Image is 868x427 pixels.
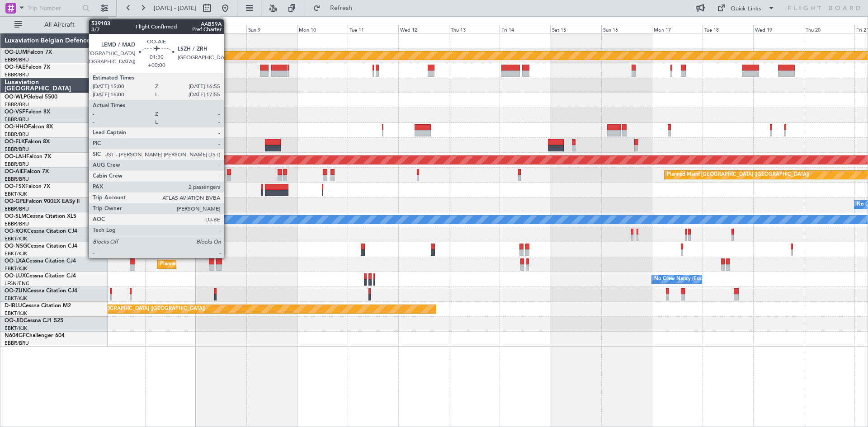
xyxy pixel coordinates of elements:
span: OO-WLP [5,94,27,100]
span: N604GF [5,333,26,338]
span: [DATE] - [DATE] [154,4,196,12]
a: OO-LXACessna Citation CJ4 [5,258,76,264]
span: OO-GPE [5,199,26,204]
span: All Aircraft [24,22,95,28]
span: Refresh [322,5,360,11]
div: Thu 20 [804,25,854,33]
a: OO-LAHFalcon 7X [5,154,51,160]
a: EBKT/KJK [5,191,27,197]
span: OO-HHO [5,124,28,130]
div: Tue 11 [348,25,398,33]
div: No Crew Nancy (Essey) [654,272,708,286]
a: EBKT/KJK [5,265,27,272]
span: OO-FAE [5,65,25,70]
span: OO-LXA [5,258,26,264]
div: Sun 9 [246,25,297,33]
a: EBBR/BRU [5,206,29,212]
a: OO-LUXCessna Citation CJ4 [5,273,76,279]
a: EBKT/KJK [5,325,27,332]
span: OO-ELK [5,139,25,145]
a: EBKT/KJK [5,250,27,257]
a: EBBR/BRU [5,146,29,153]
a: LFSN/ENC [5,280,29,287]
a: EBKT/KJK [5,310,27,317]
a: OO-ZUNCessna Citation CJ4 [5,288,77,294]
a: OO-SLMCessna Citation XLS [5,214,76,219]
button: All Aircraft [10,18,98,32]
a: EBBR/BRU [5,221,29,227]
a: EBBR/BRU [5,131,29,138]
div: Mon 10 [297,25,348,33]
div: Quick Links [731,5,761,14]
div: Planned Maint [GEOGRAPHIC_DATA] ([GEOGRAPHIC_DATA]) [63,302,205,316]
div: Fri 14 [500,25,550,33]
a: EBBR/BRU [5,101,29,108]
a: EBBR/BRU [5,116,29,123]
div: Tue 18 [703,25,753,33]
div: Thu 13 [449,25,500,33]
a: EBKT/KJK [5,295,27,302]
div: Planned Maint [GEOGRAPHIC_DATA] ([GEOGRAPHIC_DATA]) [667,168,809,182]
input: Trip Number [28,1,80,15]
a: N604GFChallenger 604 [5,333,65,338]
a: OO-HHOFalcon 8X [5,124,53,130]
a: OO-ELKFalcon 8X [5,139,50,145]
span: OO-NSG [5,244,27,249]
a: EBBR/BRU [5,176,29,183]
div: Planned Maint Kortrijk-[GEOGRAPHIC_DATA] [160,258,265,271]
div: Fri 7 [145,25,196,33]
a: OO-AIEFalcon 7X [5,169,49,174]
span: OO-AIE [5,169,24,174]
a: OO-WLPGlobal 5500 [5,94,57,100]
a: EBBR/BRU [5,71,29,78]
span: OO-LUM [5,50,27,55]
button: Quick Links [712,1,779,15]
a: OO-LUMFalcon 7X [5,50,52,55]
a: D-IBLUCessna Citation M2 [5,303,71,309]
span: OO-SLM [5,214,26,219]
a: OO-ROKCessna Citation CJ4 [5,229,77,234]
div: Sat 8 [196,25,246,33]
span: OO-LUX [5,273,26,279]
div: Sat 15 [550,25,601,33]
a: OO-JIDCessna CJ1 525 [5,318,63,324]
span: D-IBLU [5,303,22,309]
a: OO-FAEFalcon 7X [5,65,50,70]
span: OO-FSX [5,184,25,189]
span: OO-JID [5,318,24,324]
a: EBBR/BRU [5,161,29,168]
a: EBBR/BRU [5,340,29,347]
div: Wed 12 [398,25,449,33]
a: EBKT/KJK [5,235,27,242]
span: OO-ROK [5,229,27,234]
span: OO-VSF [5,109,25,115]
span: OO-ZUN [5,288,27,294]
div: Thu 6 [94,25,145,33]
a: OO-NSGCessna Citation CJ4 [5,244,77,249]
span: OO-LAH [5,154,26,160]
a: OO-FSXFalcon 7X [5,184,50,189]
a: OO-GPEFalcon 900EX EASy II [5,199,80,204]
div: [DATE] [109,18,125,26]
div: Mon 17 [652,25,703,33]
a: OO-VSFFalcon 8X [5,109,50,115]
div: Wed 19 [753,25,804,33]
div: Sun 16 [601,25,652,33]
a: EBBR/BRU [5,56,29,63]
button: Refresh [309,1,363,15]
